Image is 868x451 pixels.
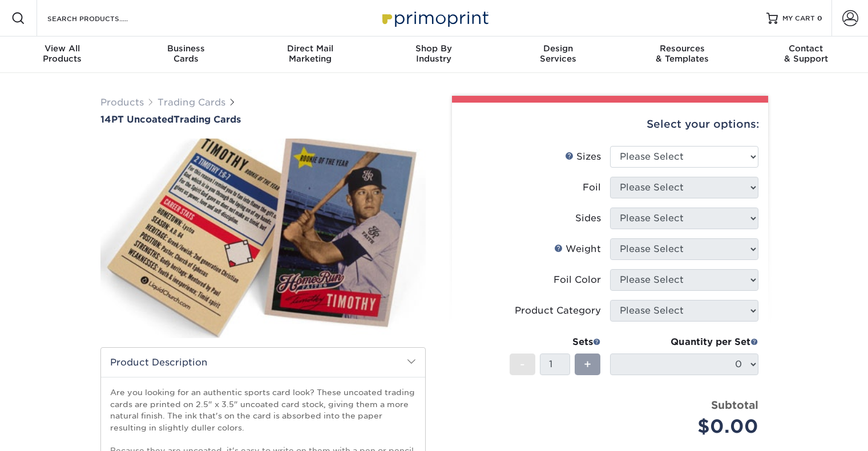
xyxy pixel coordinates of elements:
div: & Support [744,43,868,64]
a: Contact& Support [744,36,868,73]
span: MY CART [782,14,815,23]
div: Quantity per Set [610,335,758,349]
div: Foil Color [554,273,601,287]
a: 14PT UncoatedTrading Cards [100,114,426,125]
strong: Subtotal [711,399,758,411]
span: 14PT Uncoated [100,114,173,125]
a: Trading Cards [158,97,225,108]
span: Contact [744,43,868,54]
div: Select your options: [461,103,759,146]
a: BusinessCards [124,36,248,73]
span: Design [496,43,620,54]
div: Sets [510,335,601,349]
input: SEARCH PRODUCTS..... [46,11,158,25]
div: Marketing [248,43,372,64]
div: Weight [554,242,601,256]
div: Cards [124,43,248,64]
div: Services [496,43,620,64]
div: Sizes [565,150,601,164]
h2: Product Description [101,348,425,377]
a: Products [100,97,144,108]
img: Primoprint [377,6,491,30]
a: Direct MailMarketing [248,36,372,73]
span: Business [124,43,248,54]
div: Industry [372,43,496,64]
div: Foil [583,181,601,194]
div: & Templates [620,43,744,64]
span: - [520,356,525,373]
a: Resources& Templates [620,36,744,73]
span: Direct Mail [248,43,372,54]
a: DesignServices [496,36,620,73]
span: Resources [620,43,744,54]
div: $0.00 [619,413,758,440]
div: Product Category [515,304,601,318]
a: Shop ByIndustry [372,36,496,73]
span: 0 [817,14,822,22]
span: + [584,356,591,373]
img: 14PT Uncoated 01 [100,126,426,351]
h1: Trading Cards [100,114,426,125]
span: Shop By [372,43,496,54]
div: Sides [575,212,601,225]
